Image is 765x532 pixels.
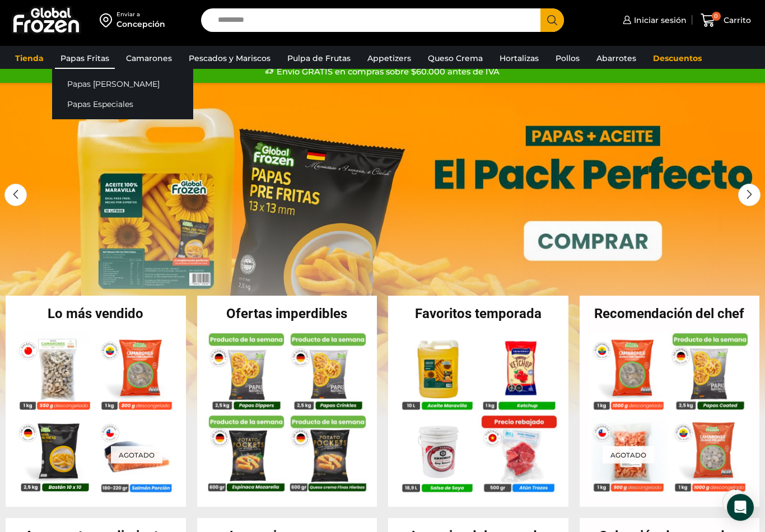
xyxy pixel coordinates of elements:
[603,446,654,463] p: Agotado
[738,184,761,206] div: Next slide
[55,48,115,69] a: Papas Fritas
[6,307,186,320] h2: Lo más vendido
[362,48,417,69] a: Appetizers
[388,307,568,320] h2: Favoritos temporada
[540,8,564,32] button: Search button
[620,9,687,31] a: Iniciar sesión
[721,15,751,26] span: Carrito
[120,48,178,69] a: Camarones
[197,307,377,320] h2: Ofertas imperdibles
[727,494,754,521] div: Open Intercom Messenger
[591,48,642,69] a: Abarrotes
[116,11,165,18] div: Enviar a
[52,94,193,115] a: Papas Especiales
[10,48,49,69] a: Tienda
[282,48,356,69] a: Pulpa de Frutas
[422,48,488,69] a: Queso Crema
[183,48,276,69] a: Pescados y Mariscos
[100,11,116,30] img: address-field-icon.svg
[631,15,687,26] span: Iniciar sesión
[580,307,760,320] h2: Recomendación del chef
[647,48,707,69] a: Descuentos
[712,12,721,21] span: 0
[52,73,193,94] a: Papas [PERSON_NAME]
[494,48,544,69] a: Hortalizas
[116,18,165,30] div: Concepción
[550,48,585,69] a: Pollos
[111,446,162,463] p: Agotado
[4,184,27,206] div: Previous slide
[698,7,754,34] a: 0 Carrito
